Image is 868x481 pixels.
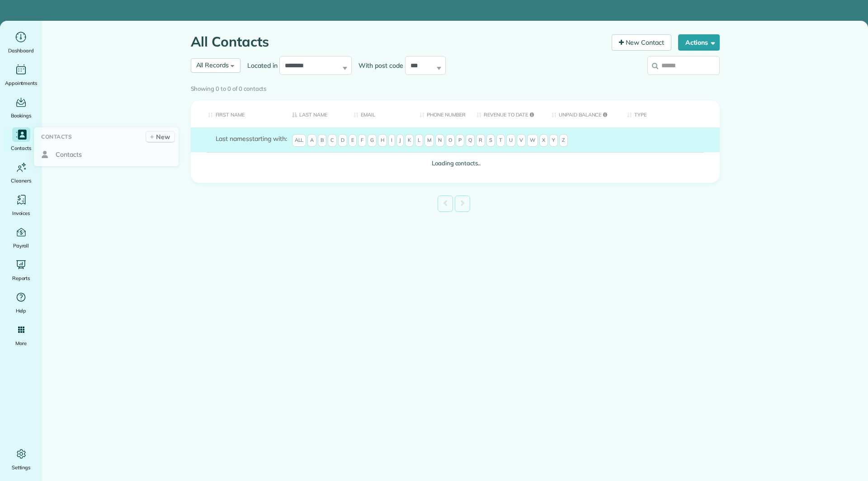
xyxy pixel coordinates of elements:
[549,134,558,147] span: Y
[191,81,720,93] div: Showing 0 to 0 of 0 contacts
[405,134,414,147] span: K
[191,100,286,128] th: First Name: activate to sort column ascending
[4,225,38,250] a: Payroll
[349,134,357,147] span: E
[486,134,495,147] span: S
[38,146,175,163] a: Contacts
[4,127,38,153] a: Contacts
[347,100,413,128] th: Email: activate to sort column ascending
[41,132,72,141] span: Contacts
[328,134,337,147] span: C
[678,34,720,51] button: Actions
[396,134,404,147] span: J
[517,134,526,147] span: V
[620,100,720,128] th: Type: activate to sort column ascending
[12,274,30,283] span: Reports
[12,463,31,472] span: Settings
[4,95,38,120] a: Bookings
[539,134,548,147] span: X
[216,135,250,143] span: Last names
[11,144,31,153] span: Contacts
[527,134,538,147] span: W
[191,152,720,174] td: Loading contacts..
[413,100,470,128] th: Phone number: activate to sort column ascending
[4,160,38,185] a: Cleaners
[4,257,38,283] a: Reports
[456,134,464,147] span: P
[559,134,568,147] span: Z
[13,241,29,250] span: Payroll
[318,134,326,147] span: B
[388,134,395,147] span: I
[545,100,620,128] th: Unpaid Balance: activate to sort column ascending
[466,134,475,147] span: Q
[5,79,38,88] span: Appointments
[8,46,34,55] span: Dashboard
[506,134,515,147] span: U
[496,134,505,147] span: T
[4,62,38,88] a: Appointments
[285,100,347,128] th: Last Name: activate to sort column descending
[612,34,671,51] a: New Contact
[4,30,38,55] a: Dashboard
[470,100,545,128] th: Revenue to Date: activate to sort column ascending
[307,134,316,147] span: A
[16,306,27,315] span: Help
[196,61,229,69] span: All Records
[4,447,38,472] a: Settings
[415,134,423,147] span: L
[191,34,605,49] h1: All Contacts
[338,134,347,147] span: D
[446,134,455,147] span: O
[146,131,175,143] a: New
[15,339,27,348] span: More
[435,134,444,147] span: N
[12,209,30,218] span: Invoices
[4,290,38,315] a: Help
[378,134,387,147] span: H
[56,150,82,159] span: Contacts
[358,134,366,147] span: F
[476,134,485,147] span: R
[216,134,287,143] label: starting with:
[425,134,434,147] span: M
[11,176,31,185] span: Cleaners
[11,111,32,120] span: Bookings
[292,134,307,147] span: All
[368,134,377,147] span: G
[4,192,38,218] a: Invoices
[156,132,170,141] span: New
[241,61,279,70] label: Located in
[352,61,405,70] label: With post code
